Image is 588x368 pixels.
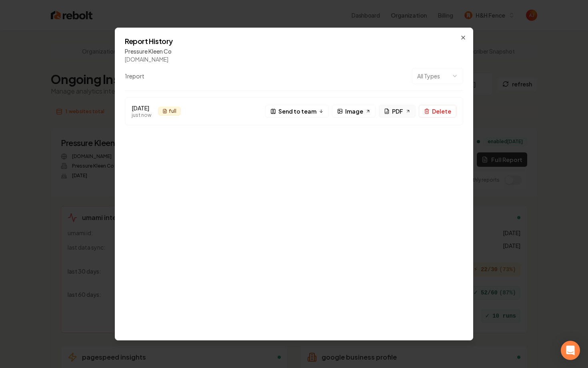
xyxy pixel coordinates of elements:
[379,105,416,118] a: PDF
[125,38,463,45] h2: Report History
[169,108,176,114] span: full
[125,47,463,55] div: Pressure Kleen Co
[332,105,376,118] a: Image
[432,107,451,116] span: Delete
[132,112,152,118] div: just now
[125,55,463,63] div: [DOMAIN_NAME]
[265,105,329,118] button: Send to team
[125,72,144,80] div: 1 report
[345,107,363,116] span: Image
[132,104,152,112] div: [DATE]
[419,105,456,118] button: Delete
[278,107,316,116] span: Send to team
[392,107,403,116] span: PDF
